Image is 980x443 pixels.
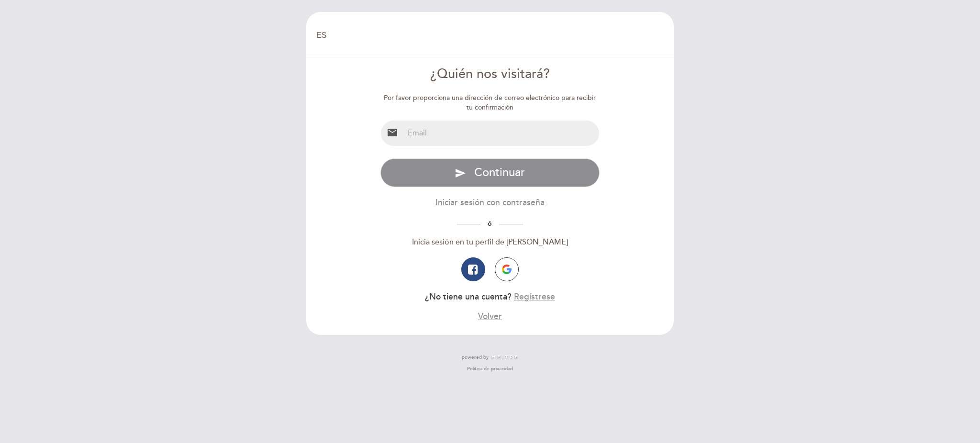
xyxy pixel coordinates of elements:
[380,93,600,112] div: Por favor proporciona una dirección de correo electrónico para recibir tu confirmación
[474,166,525,179] span: Continuar
[462,354,518,361] a: powered by
[462,354,489,361] span: powered by
[455,167,466,179] i: send
[380,65,600,84] div: ¿Quién nos visitará?
[380,158,600,187] button: send Continuar
[380,237,600,248] div: Inicia sesión en tu perfil de [PERSON_NAME]
[404,121,600,146] input: Email
[491,355,518,360] img: MEITRE
[514,291,555,303] button: Regístrese
[502,265,512,274] img: icon-google.png
[425,292,512,302] span: ¿No tiene una cuenta?
[387,127,398,138] i: email
[435,197,545,209] button: Iniciar sesión con contraseña
[478,310,502,322] button: Volver
[480,220,499,228] span: ó
[467,365,513,372] a: Política de privacidad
